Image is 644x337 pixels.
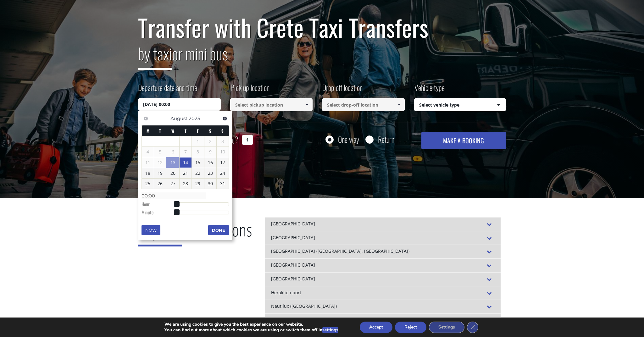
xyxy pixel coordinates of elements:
[322,327,338,333] button: settings
[265,231,501,245] div: [GEOGRAPHIC_DATA]
[217,147,229,157] span: 10
[265,300,501,313] div: Nautilux ([GEOGRAPHIC_DATA])
[192,147,204,157] span: 8
[166,157,179,168] a: 13
[265,245,501,258] div: [GEOGRAPHIC_DATA] ([GEOGRAPHIC_DATA], [GEOGRAPHIC_DATA])
[421,132,506,149] button: MAKE A BOOKING
[197,128,199,134] span: Friday
[164,327,339,333] p: You can find out more about which cookies we are using or switch them off in .
[220,114,229,123] a: Next
[429,322,464,333] button: Settings
[265,286,501,300] div: Heraklion port
[138,41,172,70] span: by taxi
[265,217,501,231] div: [GEOGRAPHIC_DATA]
[394,98,404,111] a: Show All Items
[378,135,394,143] label: Return
[302,98,312,111] a: Show All Items
[221,128,224,134] span: Sunday
[265,313,501,327] div: [GEOGRAPHIC_DATA] ([GEOGRAPHIC_DATA], [GEOGRAPHIC_DATA])
[154,179,166,189] a: 26
[192,168,204,178] a: 22
[166,179,179,189] a: 27
[138,41,506,75] h2: or mini bus
[154,157,166,168] span: 12
[192,136,204,146] span: 1
[414,98,506,112] span: Select vehicle type
[142,147,154,157] span: 4
[204,147,216,157] span: 9
[204,179,216,189] a: 30
[322,82,363,98] label: Drop off location
[360,322,392,333] button: Accept
[142,225,160,235] button: Now
[142,114,150,123] a: Previous
[338,135,359,143] label: One way
[159,128,161,134] span: Tuesday
[204,136,216,146] span: 2
[230,82,269,98] label: Pick up location
[166,147,179,157] span: 6
[154,147,166,157] span: 5
[217,157,229,168] a: 17
[147,128,149,134] span: Monday
[138,217,252,251] h2: Destinations
[265,272,501,286] div: [GEOGRAPHIC_DATA]
[164,322,339,327] p: We are using cookies to give you the best experience on our website.
[204,157,216,168] a: 16
[138,218,182,246] span: Popular
[180,168,192,178] a: 21
[265,258,501,272] div: [GEOGRAPHIC_DATA]
[192,157,204,168] a: 15
[217,136,229,146] span: 3
[322,98,405,111] input: Select drop-off location
[209,128,211,134] span: Saturday
[192,179,204,189] a: 29
[208,225,229,235] button: Done
[154,168,166,178] a: 19
[143,116,148,121] span: Previous
[414,82,445,98] label: Vehicle type
[189,115,200,121] span: 2025
[171,128,174,134] span: Wednesday
[230,98,313,111] input: Select pickup location
[180,147,192,157] span: 7
[142,201,176,209] dt: Hour
[170,115,187,121] span: August
[467,322,478,333] button: Close GDPR Cookie Banner
[166,168,179,178] a: 20
[138,14,506,41] h1: Transfer with Crete Taxi Transfers
[142,179,154,189] a: 25
[180,157,192,168] a: 14
[395,322,426,333] button: Reject
[204,168,216,178] a: 23
[142,168,154,178] a: 18
[185,128,186,134] span: Thursday
[222,116,227,121] span: Next
[142,209,176,217] dt: Minute
[217,168,229,178] a: 24
[180,179,192,189] a: 28
[217,179,229,189] a: 31
[138,82,197,98] label: Departure date and time
[142,157,154,168] span: 11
